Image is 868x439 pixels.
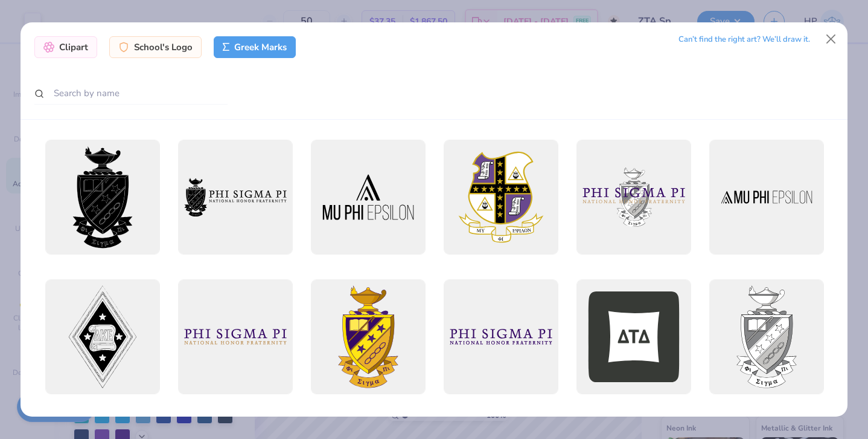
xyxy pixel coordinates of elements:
button: Close [820,28,843,51]
div: Clipart [34,36,97,58]
div: Can’t find the right art? We’ll draw it. [678,29,810,50]
input: Search by name [34,82,228,105]
div: School's Logo [109,36,202,58]
div: Greek Marks [214,36,296,58]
